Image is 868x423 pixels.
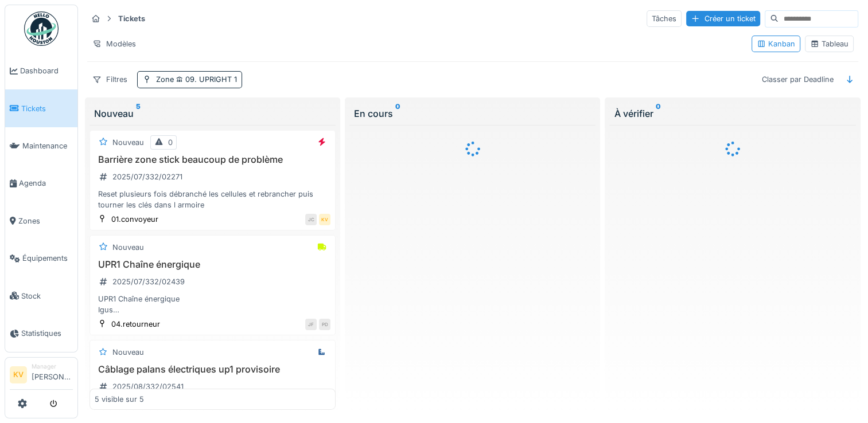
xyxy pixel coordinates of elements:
div: PD [319,319,330,330]
a: Agenda [5,164,77,202]
img: Badge_color-CXgf-gQk.svg [24,11,59,46]
sup: 0 [655,107,660,120]
div: Nouveau [112,137,144,148]
div: 04.retourneur [111,319,160,330]
strong: Tickets [114,13,150,24]
div: Nouveau [112,347,144,358]
sup: 5 [136,107,141,120]
div: Zone [156,74,237,85]
a: Tickets [5,89,77,127]
div: Nouveau [112,242,144,253]
div: JF [305,319,317,330]
span: Équipements [22,253,73,264]
div: 5 visible sur 5 [95,394,144,405]
h3: Câblage palans électriques up1 provisoire [95,364,330,375]
div: Filtres [87,71,133,88]
h3: UPR1 Chaîne énergique [95,259,330,270]
li: KV [10,366,27,383]
span: Stock [21,291,73,301]
span: Zones [18,216,73,226]
span: Maintenance [22,140,73,151]
sup: 0 [395,107,400,120]
div: Modèles [87,36,141,52]
li: [PERSON_NAME] [32,362,73,387]
div: 2025/07/332/02439 [112,276,185,287]
div: Tâches [647,10,682,27]
div: Classer par Deadline [757,71,839,88]
a: Stock [5,277,77,314]
div: 0 [168,137,173,148]
a: Maintenance [5,127,77,164]
div: Kanban [757,38,795,49]
div: Tableau [810,38,848,49]
div: Nouveau [94,107,331,120]
h3: Barrière zone stick beaucoup de problème [95,154,330,165]
div: En cours [354,107,591,120]
span: 09. UPRIGHT 1 [174,75,237,84]
div: Reset plusieurs fois débranché les cellules et rebrancher puis tourner les clés dans l armoire [95,189,330,210]
span: Tickets [21,103,73,114]
a: Statistiques [5,315,77,352]
span: Dashboard [20,65,73,76]
div: JC [305,214,317,225]
span: Statistiques [21,328,73,339]
a: Dashboard [5,52,77,89]
a: Zones [5,202,77,240]
div: KV [319,214,330,225]
div: Créer un ticket [686,11,760,26]
div: À vérifier [614,107,851,120]
a: Équipements [5,240,77,277]
div: Manager [32,362,73,371]
a: KV Manager[PERSON_NAME] [10,362,73,390]
div: UPR1 Chaîne énergique Igus E4.32.01 (1.4) E4.32.02.125 (2.4) [95,293,330,315]
div: 01.convoyeur [111,214,158,225]
div: 2025/08/332/02541 [112,381,184,392]
div: 2025/07/332/02271 [112,171,182,182]
span: Agenda [19,178,73,189]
